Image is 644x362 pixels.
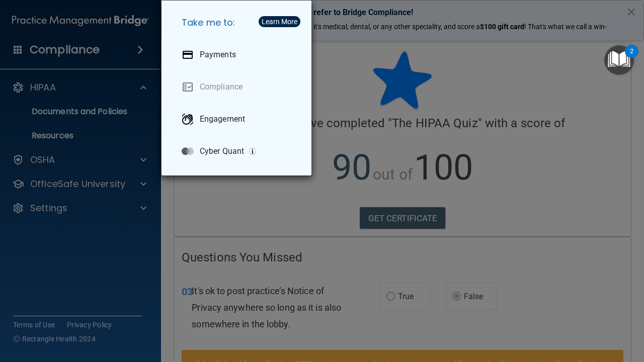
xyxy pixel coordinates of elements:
[174,9,303,37] h5: Take me to:
[174,73,303,101] a: Compliance
[200,50,236,60] p: Payments
[604,45,634,75] button: Open Resource Center, 2 new notifications
[630,51,633,64] div: 2
[200,146,244,156] p: Cyber Quant
[259,16,300,27] button: Learn More
[174,137,303,165] a: Cyber Quant
[262,18,297,25] div: Learn More
[174,41,303,69] a: Payments
[174,105,303,133] a: Engagement
[200,114,245,124] p: Engagement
